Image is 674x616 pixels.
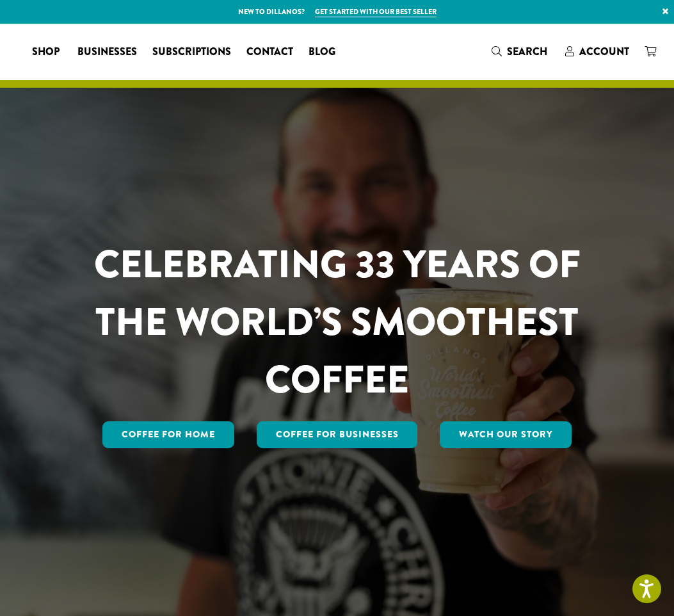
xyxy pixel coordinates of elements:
span: Businesses [77,44,137,60]
span: Account [579,44,629,59]
a: Shop [24,42,70,62]
span: Subscriptions [152,44,231,60]
h1: CELEBRATING 33 YEARS OF THE WORLD’S SMOOTHEST COFFEE [92,236,582,409]
span: Search [507,44,547,59]
span: Shop [32,44,60,60]
span: Blog [309,44,335,60]
span: Contact [246,44,293,60]
a: Coffee For Businesses [257,421,418,448]
a: Get started with our best seller [315,6,437,17]
a: Watch Our Story [440,421,572,448]
a: Coffee for Home [102,421,234,448]
a: Search [484,41,558,62]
